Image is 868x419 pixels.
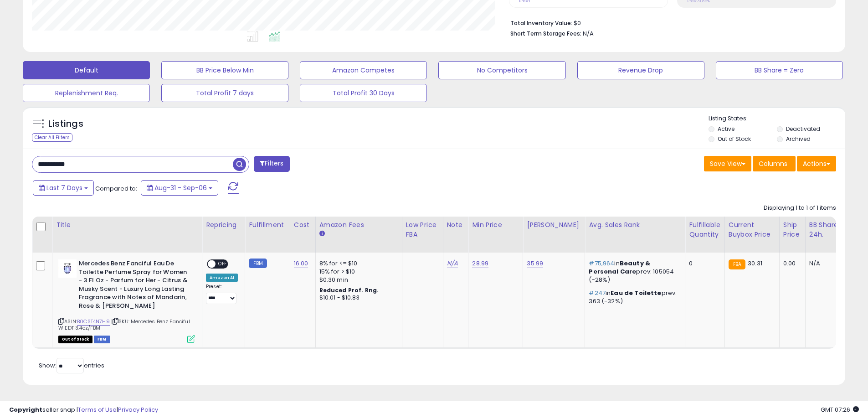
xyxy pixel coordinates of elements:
div: Repricing [206,220,241,230]
b: Reduced Prof. Rng. [319,286,379,294]
button: Actions [797,156,836,171]
div: Ship Price [783,220,801,239]
b: Total Inventory Value: [510,19,572,27]
p: in prev: 105054 (-28%) [589,259,678,285]
div: Amazon AI [206,274,238,282]
label: Archived [786,135,811,143]
a: 28.99 [472,259,488,268]
div: Fulfillable Quantity [689,220,720,239]
div: Preset: [206,284,238,304]
strong: Copyright [9,405,42,414]
h5: Listings [48,118,83,130]
p: in prev: 363 (-32%) [589,289,678,305]
button: Replenishment Req. [23,84,150,102]
li: $0 [510,17,829,28]
img: 31BiKuDZ6XL._SL40_.jpg [58,259,77,278]
a: B0CST4N7H9 [77,318,110,326]
button: Last 7 Days [33,180,94,196]
small: FBM [249,259,267,268]
div: Displaying 1 to 1 of 1 items [764,204,836,212]
span: Last 7 Days [46,183,82,192]
span: Beauty & Personal Care [589,259,650,276]
div: $0.30 min [319,276,395,284]
div: Min Price [472,220,519,230]
b: Mercedes Benz Fanciful Eau De Toilette Perfume Spray for Women - 3 Fl Oz - Parfum for Her - Citru... [79,259,190,312]
span: Compared to: [95,184,137,193]
div: Note [447,220,465,230]
span: Eau de Toilette [611,289,661,297]
button: Amazon Competes [300,61,427,79]
b: Short Term Storage Fees: [510,30,581,37]
a: Privacy Policy [118,405,158,414]
a: 35.99 [527,259,543,268]
span: Columns [759,159,787,168]
span: OFF [216,260,230,268]
label: Active [718,125,734,133]
button: Save View [704,156,751,171]
span: #75,964 [589,259,614,268]
div: Title [56,220,198,230]
div: 15% for > $10 [319,268,395,276]
span: Aug-31 - Sep-06 [154,183,207,192]
span: N/A [583,29,594,38]
span: #247 [589,289,606,297]
button: Total Profit 30 Days [300,84,427,102]
div: Amazon Fees [319,220,398,230]
button: Aug-31 - Sep-06 [141,180,218,196]
span: All listings that are currently out of stock and unavailable for purchase on Amazon [58,336,92,343]
button: Columns [753,156,796,171]
span: FBM [94,336,110,343]
label: Out of Stock [718,135,751,143]
button: Total Profit 7 days [161,84,288,102]
div: 0 [689,259,717,268]
button: Default [23,61,150,79]
a: 16.00 [294,259,308,268]
div: [PERSON_NAME] [527,220,581,230]
label: Deactivated [786,125,820,133]
button: Revenue Drop [577,61,704,79]
button: BB Share = Zero [716,61,843,79]
button: No Competitors [438,61,565,79]
a: Terms of Use [78,405,117,414]
div: N/A [809,259,839,268]
div: 8% for <= $10 [319,259,395,268]
button: Filters [254,156,289,172]
span: 2025-09-14 07:26 GMT [821,405,859,414]
div: Current Buybox Price [729,220,776,239]
div: Avg. Sales Rank [589,220,681,230]
small: Amazon Fees. [319,230,325,238]
button: BB Price Below Min [161,61,288,79]
div: Cost [294,220,312,230]
div: seller snap | | [9,406,158,414]
div: ASIN: [58,259,195,342]
div: Low Price FBA [406,220,439,239]
a: N/A [447,259,458,268]
div: Clear All Filters [32,133,72,142]
p: Listing States: [709,114,845,123]
small: FBA [729,259,745,269]
span: 30.31 [748,259,762,268]
span: | SKU: Mercedes Benz Fanciful W EDT 3.4oz/FBM [58,318,190,331]
span: Show: entries [39,361,104,370]
div: BB Share 24h. [809,220,842,239]
div: $10.01 - $10.83 [319,294,395,302]
div: 0.00 [783,259,798,268]
div: Fulfillment [249,220,286,230]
